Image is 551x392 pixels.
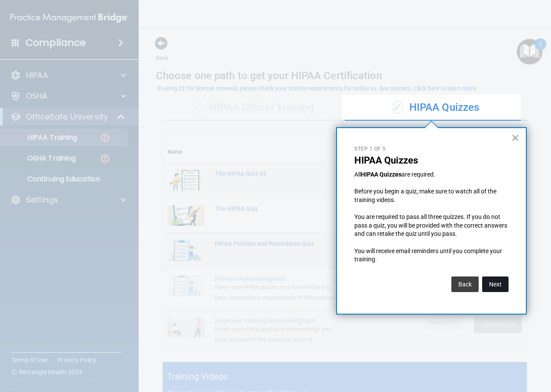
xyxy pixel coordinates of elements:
div: HIPAA Quizzes [345,95,527,121]
strong: HIPAA Quizzes [361,171,402,178]
p: HIPAA Quizzes [354,155,509,166]
button: Next [482,276,509,292]
p: Step 1 of 5 [354,145,509,153]
span: All [354,171,361,178]
p: You will receive email reminders until you complete your training. [354,247,509,264]
span: are required. [402,171,435,178]
span: ✓ [393,101,402,114]
p: You are required to pass all three quizzes. If you do not pass a quiz, you will be provided with ... [354,213,509,238]
button: Close [511,131,519,145]
button: Back [451,276,479,292]
p: Before you begin a quiz, make sure to watch all of the training videos. [354,187,509,204]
